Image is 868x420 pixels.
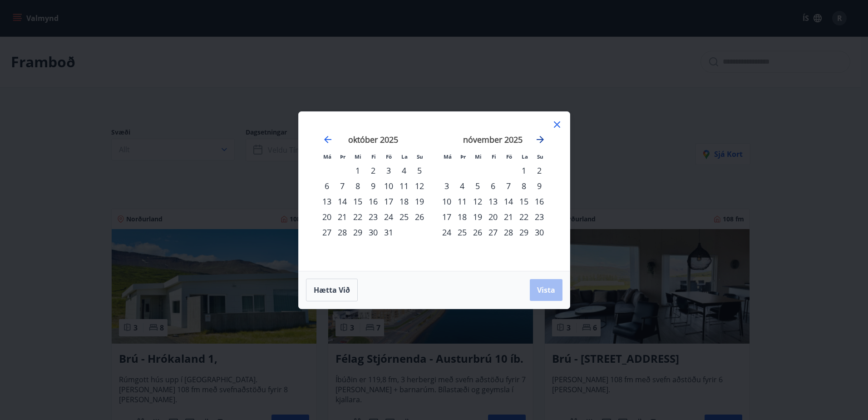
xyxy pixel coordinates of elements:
[381,194,396,209] td: Choose föstudagur, 17. október 2025 as your check-in date. It’s available.
[532,178,547,194] td: Choose sunnudagur, 9. nóvember 2025 as your check-in date. It’s available.
[350,225,365,240] td: Choose miðvikudagur, 29. október 2025 as your check-in date. It’s available.
[506,153,512,160] small: Fö
[470,209,485,225] td: Choose miðvikudagur, 19. nóvember 2025 as your check-in date. It’s available.
[470,225,485,240] div: 26
[532,209,547,225] td: Choose sunnudagur, 23. nóvember 2025 as your check-in date. It’s available.
[532,163,547,178] div: 2
[381,225,396,240] div: 31
[501,194,516,209] td: Choose föstudagur, 14. nóvember 2025 as your check-in date. It’s available.
[417,153,423,160] small: Su
[396,178,412,194] div: 11
[412,178,427,194] div: 12
[439,178,454,194] div: 3
[516,178,532,194] div: 8
[439,194,454,209] td: Choose mánudagur, 10. nóvember 2025 as your check-in date. It’s available.
[371,153,376,160] small: Fi
[470,178,485,194] td: Choose miðvikudagur, 5. nóvember 2025 as your check-in date. It’s available.
[335,209,350,225] td: Choose þriðjudagur, 21. október 2025 as your check-in date. It’s available.
[516,163,532,178] td: Choose laugardagur, 1. nóvember 2025 as your check-in date. It’s available.
[537,153,543,160] small: Su
[485,209,501,225] div: 20
[516,163,532,178] div: 1
[516,209,532,225] div: 22
[396,163,412,178] td: Choose laugardagur, 4. október 2025 as your check-in date. It’s available.
[350,163,365,178] div: 1
[516,194,532,209] div: 15
[365,194,381,209] td: Choose fimmtudagur, 16. október 2025 as your check-in date. It’s available.
[335,194,350,209] td: Choose þriðjudagur, 14. október 2025 as your check-in date. It’s available.
[516,194,532,209] td: Choose laugardagur, 15. nóvember 2025 as your check-in date. It’s available.
[350,194,365,209] td: Choose miðvikudagur, 15. október 2025 as your check-in date. It’s available.
[381,163,396,178] div: 3
[532,194,547,209] td: Choose sunnudagur, 16. nóvember 2025 as your check-in date. It’s available.
[501,225,516,240] div: 28
[463,134,523,145] strong: nóvember 2025
[439,225,454,240] div: 24
[396,209,412,225] td: Choose laugardagur, 25. október 2025 as your check-in date. It’s available.
[350,194,365,209] div: 15
[532,225,547,240] div: 30
[532,209,547,225] div: 23
[319,194,335,209] div: 13
[322,134,333,145] div: Move backward to switch to the previous month.
[386,153,392,160] small: Fö
[319,225,335,240] td: Choose mánudagur, 27. október 2025 as your check-in date. It’s available.
[516,178,532,194] td: Choose laugardagur, 8. nóvember 2025 as your check-in date. It’s available.
[516,209,532,225] td: Choose laugardagur, 22. nóvember 2025 as your check-in date. It’s available.
[319,225,335,240] div: 27
[454,194,470,209] td: Choose þriðjudagur, 11. nóvember 2025 as your check-in date. It’s available.
[492,153,496,160] small: Fi
[323,153,331,160] small: Má
[348,134,398,145] strong: október 2025
[501,209,516,225] div: 21
[365,178,381,194] div: 9
[365,225,381,240] td: Choose fimmtudagur, 30. október 2025 as your check-in date. It’s available.
[532,163,547,178] td: Choose sunnudagur, 2. nóvember 2025 as your check-in date. It’s available.
[454,194,470,209] div: 11
[350,178,365,194] td: Choose miðvikudagur, 8. október 2025 as your check-in date. It’s available.
[365,225,381,240] div: 30
[460,153,466,160] small: Þr
[365,209,381,225] div: 23
[319,178,335,194] td: Choose mánudagur, 6. október 2025 as your check-in date. It’s available.
[470,209,485,225] div: 19
[454,178,470,194] div: 4
[444,153,452,160] small: Má
[381,194,396,209] div: 17
[454,209,470,225] div: 18
[501,225,516,240] td: Choose föstudagur, 28. nóvember 2025 as your check-in date. It’s available.
[485,178,501,194] td: Choose fimmtudagur, 6. nóvember 2025 as your check-in date. It’s available.
[475,153,482,160] small: Mi
[335,178,350,194] div: 7
[470,194,485,209] div: 12
[350,163,365,178] td: Choose miðvikudagur, 1. október 2025 as your check-in date. It’s available.
[439,209,454,225] div: 17
[396,209,412,225] div: 25
[396,163,412,178] div: 4
[501,194,516,209] div: 14
[412,209,427,225] td: Choose sunnudagur, 26. október 2025 as your check-in date. It’s available.
[485,194,501,209] div: 13
[350,209,365,225] td: Choose miðvikudagur, 22. október 2025 as your check-in date. It’s available.
[335,194,350,209] div: 14
[314,285,350,295] span: Hætta við
[454,225,470,240] td: Choose þriðjudagur, 25. nóvember 2025 as your check-in date. It’s available.
[522,153,528,160] small: La
[365,178,381,194] td: Choose fimmtudagur, 9. október 2025 as your check-in date. It’s available.
[501,209,516,225] td: Choose föstudagur, 21. nóvember 2025 as your check-in date. It’s available.
[306,279,358,301] button: Hætta við
[501,178,516,194] div: 7
[365,163,381,178] td: Choose fimmtudagur, 2. október 2025 as your check-in date. It’s available.
[454,178,470,194] td: Choose þriðjudagur, 4. nóvember 2025 as your check-in date. It’s available.
[350,225,365,240] div: 29
[381,163,396,178] td: Choose föstudagur, 3. október 2025 as your check-in date. It’s available.
[412,194,427,209] td: Choose sunnudagur, 19. október 2025 as your check-in date. It’s available.
[532,225,547,240] td: Choose sunnudagur, 30. nóvember 2025 as your check-in date. It’s available.
[439,225,454,240] td: Choose mánudagur, 24. nóvember 2025 as your check-in date. It’s available.
[340,153,345,160] small: Þr
[454,209,470,225] td: Choose þriðjudagur, 18. nóvember 2025 as your check-in date. It’s available.
[532,178,547,194] div: 9
[319,194,335,209] td: Choose mánudagur, 13. október 2025 as your check-in date. It’s available.
[355,153,361,160] small: Mi
[310,123,559,260] div: Calendar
